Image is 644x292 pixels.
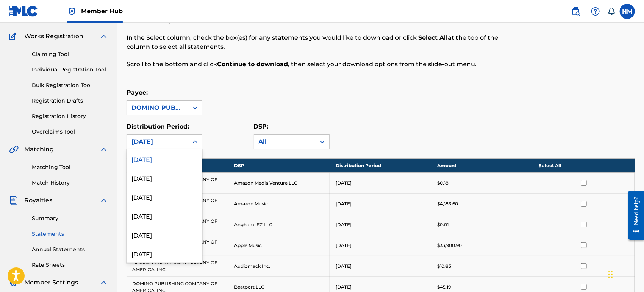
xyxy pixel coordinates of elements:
[437,180,449,186] p: $0.18
[131,103,184,112] div: DOMINO PUBLISHING COMPANY OF AMERICA, INC.
[99,145,108,154] img: expand
[131,137,184,146] div: [DATE]
[9,14,48,23] a: CatalogCatalog
[32,97,108,105] a: Registration Drafts
[437,242,462,249] p: $33,900.90
[254,123,269,130] label: DSP:
[437,200,458,207] p: $4,183.60
[259,137,311,146] div: All
[228,193,330,214] td: Amazon Music
[437,221,449,228] p: $0.01
[67,7,77,16] img: Top Rightsholder
[9,196,18,205] img: Royalties
[32,214,108,222] a: Summary
[437,263,451,270] p: $10.85
[228,256,330,276] td: Audiomack Inc.
[9,32,19,41] img: Works Registration
[32,261,108,269] a: Rate Sheets
[127,206,202,225] div: [DATE]
[588,4,603,19] div: Help
[437,284,451,290] p: $45.19
[228,172,330,193] td: Amazon Media Venture LLC
[32,245,108,253] a: Annual Statements
[127,89,148,96] label: Payee:
[32,50,108,58] a: Claiming Tool
[99,278,108,287] img: expand
[228,214,330,235] td: Anghami FZ LLC
[127,33,518,51] p: In the Select column, check the box(es) for any statements you would like to download or click at...
[32,230,108,238] a: Statements
[24,145,54,154] span: Matching
[99,196,108,205] img: expand
[32,112,108,120] a: Registration History
[568,4,583,19] a: Public Search
[330,158,431,172] th: Distribution Period
[533,158,635,172] th: Select All
[127,60,518,69] p: Scroll to the bottom and click , then select your download options from the slide-out menu.
[127,225,202,244] div: [DATE]
[228,158,330,172] th: DSP
[32,66,108,74] a: Individual Registration Tool
[32,179,108,187] a: Match History
[32,128,108,136] a: Overclaims Tool
[418,34,448,41] strong: Select All
[330,256,431,276] td: [DATE]
[9,278,18,287] img: Member Settings
[127,256,228,276] td: DOMINO PUBLISHING COMPANY OF AMERICA, INC.
[127,123,189,130] label: Distribution Period:
[608,8,615,15] div: Notifications
[228,235,330,256] td: Apple Music
[24,32,83,41] span: Works Registration
[330,193,431,214] td: [DATE]
[608,263,613,286] div: Drag
[330,235,431,256] td: [DATE]
[591,7,600,16] img: help
[24,196,52,205] span: Royalties
[81,7,123,16] span: Member Hub
[9,6,38,17] img: MLC Logo
[127,244,202,263] div: [DATE]
[127,149,202,168] div: [DATE]
[9,145,19,154] img: Matching
[330,214,431,235] td: [DATE]
[127,187,202,206] div: [DATE]
[127,168,202,187] div: [DATE]
[606,256,644,292] iframe: Chat Widget
[24,278,78,287] span: Member Settings
[32,81,108,89] a: Bulk Registration Tool
[32,163,108,171] a: Matching Tool
[99,32,108,41] img: expand
[620,4,635,19] div: User Menu
[217,61,288,68] strong: Continue to download
[571,7,580,16] img: search
[623,185,644,245] iframe: Resource Center
[330,172,431,193] td: [DATE]
[431,158,533,172] th: Amount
